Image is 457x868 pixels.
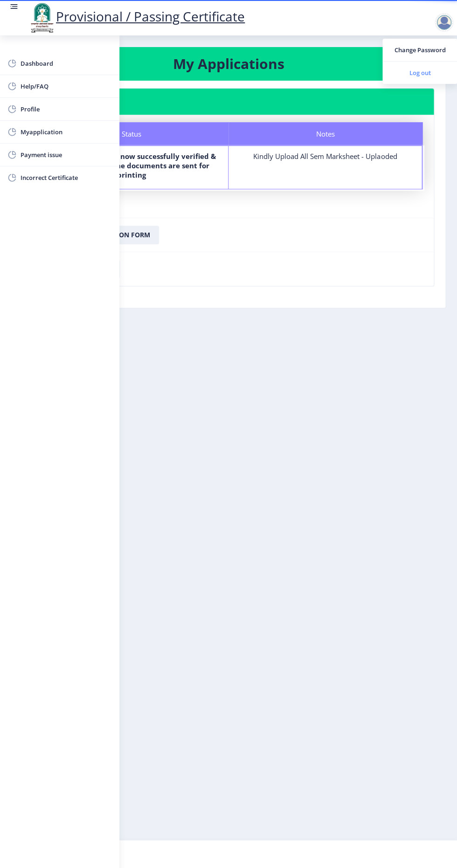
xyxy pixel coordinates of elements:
[21,172,112,183] span: Incorrect Certificate
[23,89,434,115] nb-card-header: Application 2190
[21,103,112,115] span: Profile
[390,44,450,55] span: Change Password
[237,152,413,161] div: Kindly Upload All Sem Marksheet - Uplaoded
[382,62,457,84] a: Log out
[228,122,422,145] div: Notes
[47,152,216,179] b: Your documents are now successfully verified & digitally signed. The documents are sent for printing
[21,149,112,160] span: Payment issue
[21,126,112,138] span: Myapplication
[28,7,245,25] a: Provisional / Passing Certificate
[23,55,434,73] h3: My Applications
[390,67,450,78] span: Log out
[382,39,457,61] a: Change Password
[21,58,112,69] span: Dashboard
[21,81,112,92] span: Help/FAQ
[35,122,228,145] div: Status
[28,2,56,34] img: logo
